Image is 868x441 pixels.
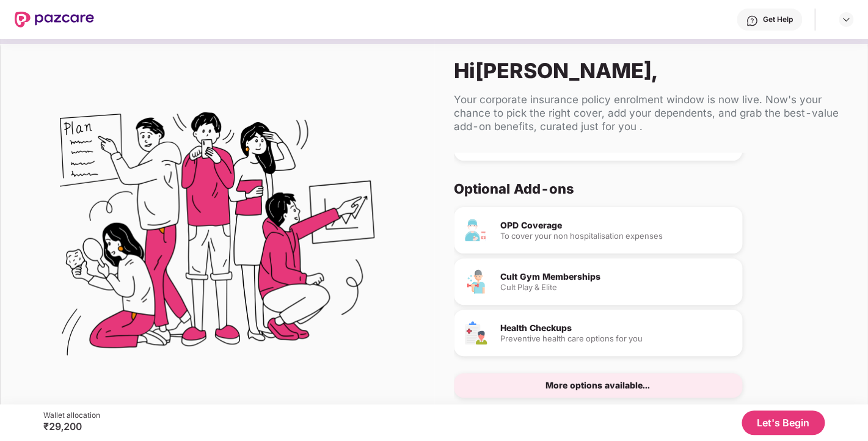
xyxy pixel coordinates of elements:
img: Flex Benefits Illustration [60,81,374,395]
div: Health Checkups [500,324,732,332]
img: svg+xml;base64,PHN2ZyBpZD0iRHJvcGRvd24tMzJ4MzIiIHhtbG5zPSJodHRwOi8vd3d3LnczLm9yZy8yMDAwL3N2ZyIgd2... [841,15,851,24]
div: Get Help [763,15,793,24]
div: To cover your non hospitalisation expenses [500,232,732,240]
div: Cult Gym Memberships [500,272,732,281]
div: Preventive health care options for you [500,335,732,343]
div: Hi [PERSON_NAME] , [454,58,848,83]
div: ₹29,200 [43,420,100,432]
img: svg+xml;base64,PHN2ZyBpZD0iSGVscC0zMngzMiIgeG1sbnM9Imh0dHA6Ly93d3cudzMub3JnLzIwMDAvc3ZnIiB3aWR0aD... [746,15,758,27]
button: Let's Begin [742,410,825,435]
img: OPD Coverage [464,218,488,242]
div: Wallet allocation [43,410,100,420]
div: OPD Coverage [500,221,732,230]
div: Optional Add-ons [454,180,839,197]
div: Your corporate insurance policy enrolment window is now live. Now's your chance to pick the right... [454,93,848,133]
img: Cult Gym Memberships [464,269,488,294]
div: Cult Play & Elite [500,283,732,291]
img: Health Checkups [464,321,488,345]
div: More options available... [545,381,650,390]
img: New Pazcare Logo [15,12,94,27]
